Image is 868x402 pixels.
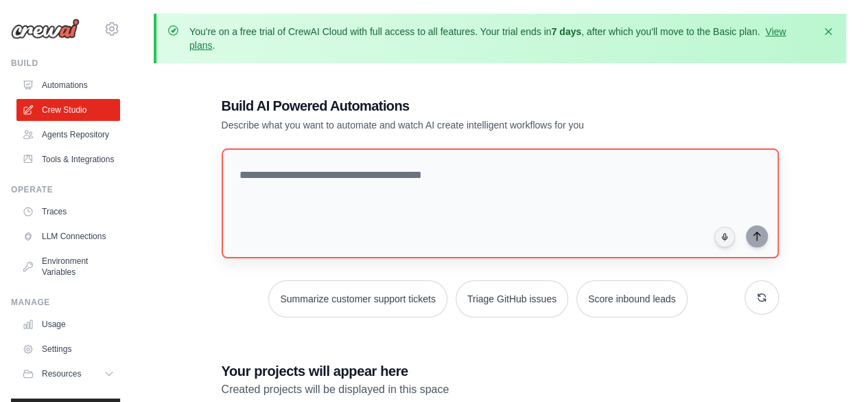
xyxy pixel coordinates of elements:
[16,338,120,360] a: Settings
[11,184,120,195] div: Operate
[11,297,120,308] div: Manage
[42,368,81,379] span: Resources
[222,96,683,115] h1: Build AI Powered Automations
[16,99,120,121] a: Crew Studio
[456,280,568,317] button: Triage GitHub issues
[16,124,120,146] a: Agents Repository
[714,227,735,247] button: Click to speak your automation idea
[16,74,120,96] a: Automations
[16,313,120,335] a: Usage
[268,280,447,317] button: Summarize customer support tickets
[222,118,683,132] p: Describe what you want to automate and watch AI create intelligent workflows for you
[16,250,120,283] a: Environment Variables
[222,361,779,381] h3: Your projects will appear here
[744,280,779,315] button: Get new suggestions
[11,19,80,39] img: Logo
[16,201,120,223] a: Traces
[576,280,688,317] button: Score inbound leads
[16,363,120,385] button: Resources
[189,25,813,52] p: You're on a free trial of CrewAI Cloud with full access to all features. Your trial ends in , aft...
[11,58,120,69] div: Build
[16,225,120,247] a: LLM Connections
[16,148,120,170] a: Tools & Integrations
[551,26,581,37] strong: 7 days
[222,381,779,399] p: Created projects will be displayed in this space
